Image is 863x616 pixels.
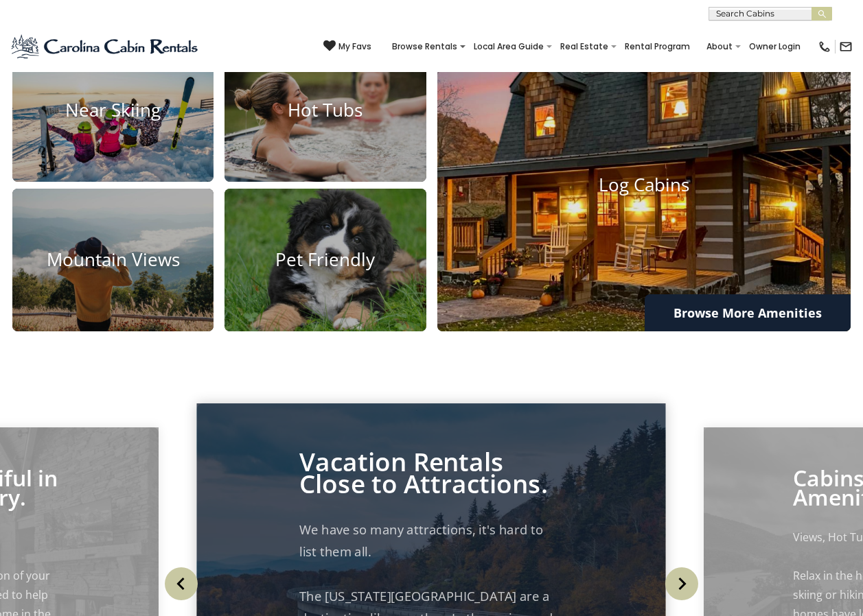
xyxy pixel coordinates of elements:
img: phone-regular-black.png [818,40,831,54]
img: arrow [165,567,198,600]
img: arrow [665,567,698,600]
a: Browse More Amenities [645,294,851,331]
p: Vacation Rentals Close to Attractions. [299,451,563,495]
a: Mountain Views [12,189,214,332]
a: Log Cabins [437,38,851,331]
a: Local Area Guide [467,37,551,56]
a: Real Estate [553,37,615,56]
button: Previous [159,553,203,615]
span: My Favs [338,40,371,53]
h4: Hot Tubs [225,99,426,121]
a: Near Skiing [12,38,214,182]
a: Browse Rentals [385,37,464,56]
a: My Favs [323,40,371,54]
a: Hot Tubs [225,38,426,182]
h4: Mountain Views [12,250,214,271]
a: Rental Program [618,37,697,56]
a: Pet Friendly [225,189,426,332]
h4: Near Skiing [12,99,214,121]
a: Owner Login [742,37,807,56]
img: Blue-2.png [10,33,200,60]
a: About [700,37,739,56]
h4: Pet Friendly [225,250,426,271]
h4: Log Cabins [437,174,851,196]
img: mail-regular-black.png [839,40,853,54]
button: Next [660,553,704,615]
